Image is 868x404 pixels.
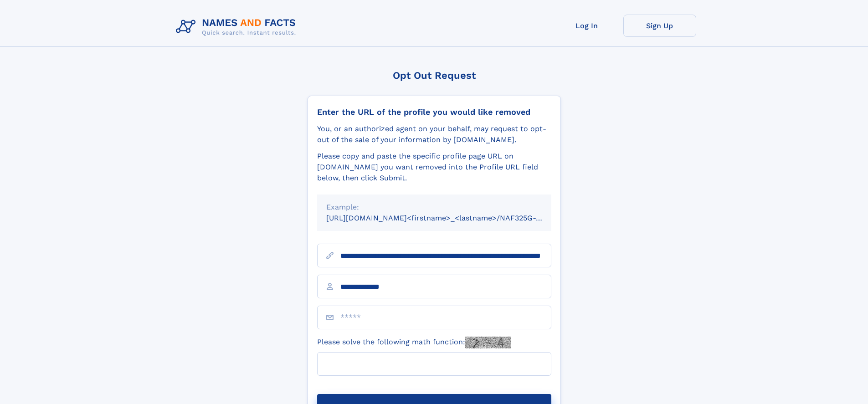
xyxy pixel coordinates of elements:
a: Log In [550,15,623,37]
div: Opt Out Request [308,70,561,81]
div: You, or an authorized agent on your behalf, may request to opt-out of the sale of your informatio... [317,123,551,145]
label: Please solve the following math function: [317,337,511,348]
div: Enter the URL of the profile you would like removed [317,107,551,117]
div: Please copy and paste the specific profile page URL on [DOMAIN_NAME] you want removed into the Pr... [317,151,551,184]
div: Example: [326,202,542,213]
a: Sign Up [623,15,696,37]
small: [URL][DOMAIN_NAME]<firstname>_<lastname>/NAF325G-xxxxxxxx [326,214,569,222]
img: Logo Names and Facts [172,15,303,39]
